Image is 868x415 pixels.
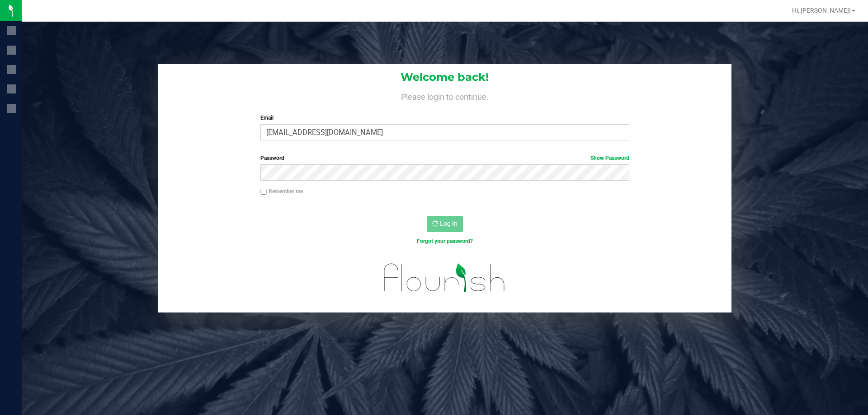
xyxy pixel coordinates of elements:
[158,71,731,83] h1: Welcome back!
[373,255,516,301] img: flourish_logo.svg
[260,187,303,196] label: Remember me
[260,114,629,122] label: Email
[590,155,629,161] a: Show Password
[792,7,851,14] span: Hi, [PERSON_NAME]!
[158,90,731,101] h4: Please login to continue.
[427,216,463,232] button: Log In
[417,238,473,244] a: Forgot your password?
[260,155,284,161] span: Password
[440,220,458,227] span: Log In
[260,189,267,195] input: Remember me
